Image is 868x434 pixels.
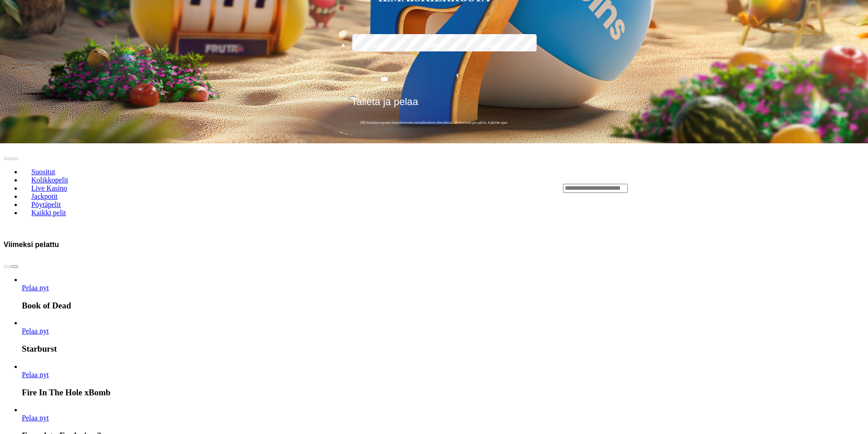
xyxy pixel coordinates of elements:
span: Pelaa nyt [22,414,49,422]
nav: Lobby [4,152,545,224]
span: Kolikkopelit [28,176,72,184]
h3: Viimeksi pelattu [4,240,59,249]
span: Pelaa nyt [22,371,49,378]
a: Live Kasino [22,181,76,195]
header: Lobby [4,143,864,232]
a: Kaikki pelit [22,206,76,219]
a: Esqueleto Explosivo 2 [22,414,49,422]
a: Kolikkopelit [22,173,77,187]
span: Pelaa nyt [22,284,49,292]
span: € [356,93,359,99]
label: 250 € [465,33,518,59]
span: Live Kasino [28,184,71,192]
button: prev slide [4,157,11,160]
span: Suositut [28,168,59,176]
h3: Fire In The Hole xBomb [22,388,864,398]
button: Talleta ja pelaa [349,96,519,115]
a: Pöytäpelit [22,197,70,211]
article: Fire In The Hole xBomb [22,363,864,398]
button: prev slide [4,265,11,268]
label: 50 € [350,33,403,59]
span: Pöytäpelit [28,201,65,208]
span: 200 kierrätysvapaata ilmaiskierrosta ensitalletuksen yhteydessä. 50 kierrosta per päivä, 4 päivän... [349,120,519,125]
input: Search [563,184,628,193]
button: next slide [11,157,18,160]
h3: Starburst [22,344,864,354]
a: Jackpotit [22,189,67,203]
article: Starburst [22,319,864,354]
h3: Book of Dead [22,301,864,311]
a: Suositut [22,165,65,178]
span: Talleta ja pelaa [351,96,418,114]
span: Kaikki pelit [28,209,70,217]
span: Pelaa nyt [22,327,49,335]
a: Book of Dead [22,284,49,292]
a: Fire In The Hole xBomb [22,371,49,378]
span: € [457,71,459,80]
a: Starburst [22,327,49,335]
label: 150 € [408,33,461,59]
button: next slide [11,265,18,268]
article: Book of Dead [22,276,864,311]
span: Jackpotit [28,192,61,200]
